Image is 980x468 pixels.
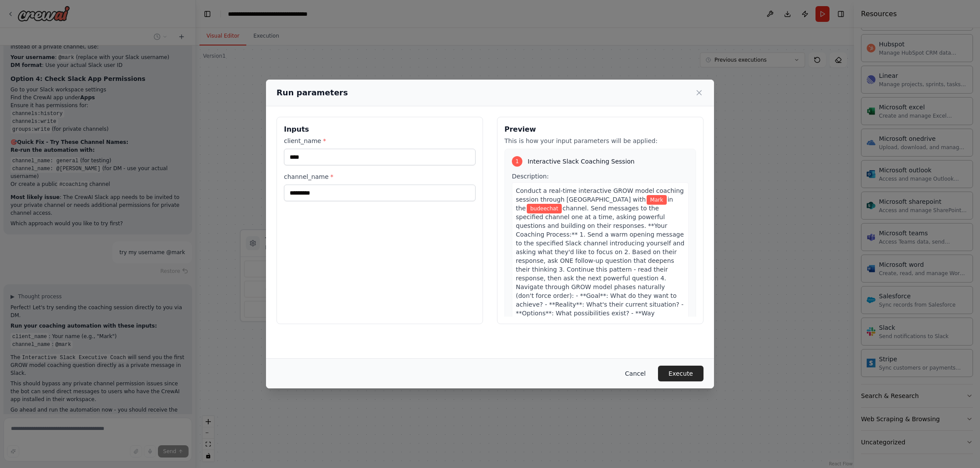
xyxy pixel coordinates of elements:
[276,87,348,99] h2: Run parameters
[618,366,653,381] button: Cancel
[284,124,476,135] h3: Inputs
[516,196,673,212] span: in the
[516,205,684,343] span: channel. Send messages to the specified channel one at a time, asking powerful questions and buil...
[658,366,703,381] button: Execute
[528,157,634,166] span: Interactive Slack Coaching Session
[504,124,696,135] h3: Preview
[527,204,562,213] span: Variable: channel_name
[516,187,684,203] span: Conduct a real-time interactive GROW model coaching session through [GEOGRAPHIC_DATA] with
[647,195,667,205] span: Variable: client_name
[284,172,476,181] label: channel_name
[284,136,476,145] label: client_name
[512,173,549,180] span: Description:
[504,136,696,145] p: This is how your input parameters will be applied:
[512,156,522,167] div: 1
